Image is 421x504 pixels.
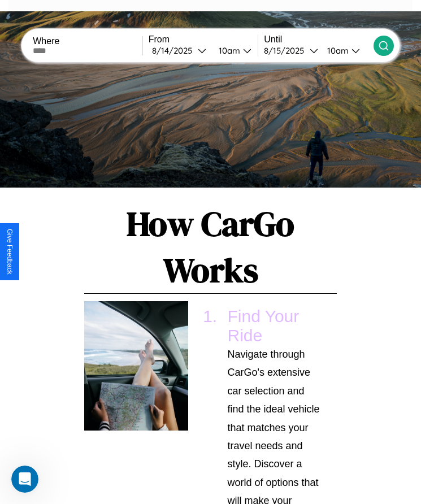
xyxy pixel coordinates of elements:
h1: How CarGo Works [84,201,337,294]
label: Until [264,34,374,45]
div: 10am [322,45,351,56]
div: Give Feedback [6,229,14,275]
div: 10am [213,45,243,56]
label: From [149,34,258,45]
button: 10am [318,45,374,57]
div: 8 / 15 / 2025 [264,45,310,56]
iframe: Intercom live chat [11,466,38,493]
label: Where [33,36,142,46]
div: 8 / 14 / 2025 [152,45,198,56]
button: 10am [210,45,258,57]
button: 8/14/2025 [149,45,210,57]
